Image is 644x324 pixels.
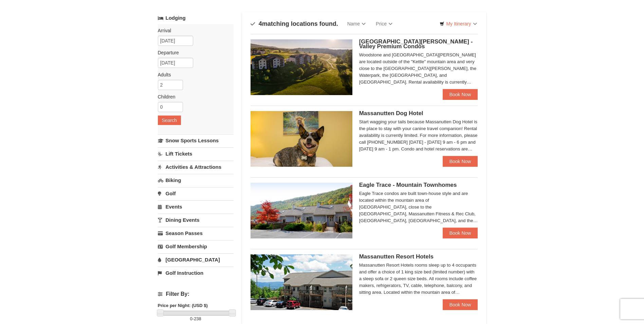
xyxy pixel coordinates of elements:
label: Children [158,93,228,100]
button: Search [158,115,181,125]
label: Arrival [158,27,228,34]
span: 238 [194,316,201,321]
span: Massanutten Resort Hotels [359,253,434,260]
div: Woodstone and [GEOGRAPHIC_DATA][PERSON_NAME] are located outside of the "Kettle" mountain area an... [359,52,478,86]
a: Activities & Attractions [158,161,234,173]
a: Price [371,17,398,31]
a: Name [342,17,371,31]
a: Golf Membership [158,240,234,253]
span: 0 [190,316,192,321]
a: Book Now [443,89,478,100]
span: Eagle Trace - Mountain Townhomes [359,182,457,188]
img: 19219041-4-ec11c166.jpg [251,39,352,95]
div: Massanutten Resort Hotels rooms sleep up to 4 occupants and offer a choice of 1 king size bed (li... [359,262,478,296]
a: Snow Sports Lessons [158,134,234,147]
a: Dining Events [158,214,234,226]
a: Events [158,200,234,213]
label: - [158,316,234,322]
img: 19219026-1-e3b4ac8e.jpg [251,254,352,310]
h4: Filter By: [158,291,234,297]
div: Eagle Trace condos are built town-house style and are located within the mountain area of [GEOGRA... [359,190,478,224]
strong: Price per Night: (USD $) [158,303,208,308]
a: Lift Tickets [158,147,234,160]
img: 27428181-5-81c892a3.jpg [251,111,352,167]
div: Start wagging your tails because Massanutten Dog Hotel is the place to stay with your canine trav... [359,119,478,152]
span: 4 [259,20,262,27]
img: 19218983-1-9b289e55.jpg [251,183,352,238]
span: [GEOGRAPHIC_DATA][PERSON_NAME] - Valley Premium Condos [359,38,473,50]
a: Golf Instruction [158,267,234,279]
label: Adults [158,71,228,78]
a: Book Now [443,299,478,310]
span: Massanutten Dog Hotel [359,110,423,116]
a: Golf [158,187,234,200]
a: Season Passes [158,227,234,239]
a: Book Now [443,156,478,167]
a: My Itinerary [435,19,481,29]
a: Biking [158,174,234,186]
a: Book Now [443,228,478,238]
a: [GEOGRAPHIC_DATA] [158,253,234,266]
a: Lodging [158,12,234,24]
label: Departure [158,49,228,56]
h4: matching locations found. [251,20,338,27]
